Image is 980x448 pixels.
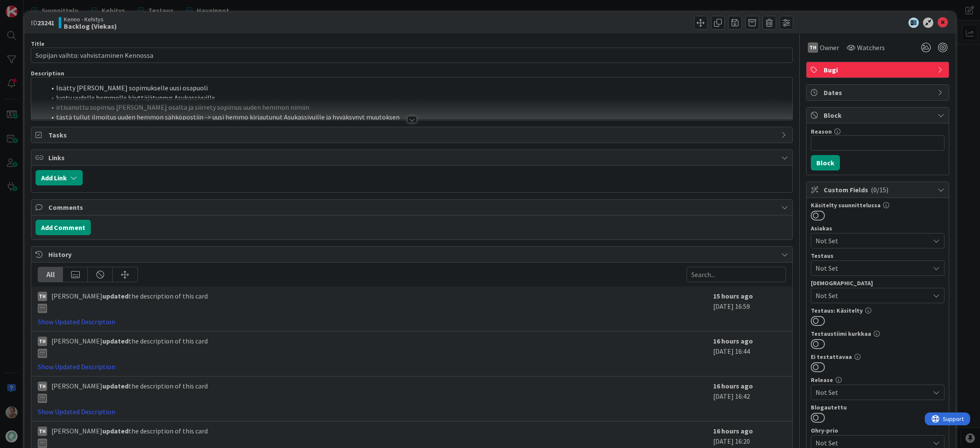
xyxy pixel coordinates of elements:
[811,128,832,135] label: Reason
[713,381,786,417] div: [DATE] 16:42
[38,337,47,346] div: TH
[38,292,47,301] div: TH
[102,382,128,390] b: updated
[713,292,753,300] b: 15 hours ago
[808,42,818,53] div: TH
[811,225,944,231] div: Asiakas
[811,202,944,208] div: Käsitelty suunnittelussa
[102,427,128,435] b: updated
[38,362,115,371] a: Show Updated Description
[48,130,777,140] span: Tasks
[816,290,929,301] span: Not Set
[46,83,788,93] li: lisätty [PERSON_NAME] sopimukselle uusi osapuoli
[31,18,54,28] span: ID
[46,93,788,103] li: luotu uudelle hemmolle käyttäjätunnus Asukassivuille
[38,407,115,416] a: Show Updated Description
[36,220,91,235] button: Add Comment
[102,337,128,345] b: updated
[713,337,753,345] b: 16 hours ago
[18,1,39,12] span: Support
[31,69,64,77] span: Description
[102,292,128,300] b: updated
[38,427,47,436] div: TH
[820,42,839,53] span: Owner
[824,185,933,195] span: Custom Fields
[51,291,208,313] span: [PERSON_NAME] the description of this card
[37,18,54,27] b: 23241
[48,202,777,212] span: Comments
[38,267,63,282] div: All
[713,336,786,372] div: [DATE] 16:44
[857,42,885,53] span: Watchers
[51,426,208,448] span: [PERSON_NAME] the description of this card
[811,377,944,383] div: Release
[713,291,786,327] div: [DATE] 16:59
[811,280,944,286] div: [DEMOGRAPHIC_DATA]
[824,110,933,120] span: Block
[31,48,793,63] input: type card name here...
[38,382,47,391] div: TH
[38,317,115,326] a: Show Updated Description
[824,87,933,98] span: Dates
[51,336,208,358] span: [PERSON_NAME] the description of this card
[713,427,753,435] b: 16 hours ago
[816,236,929,246] span: Not Set
[824,65,933,75] span: Bugi
[816,263,929,273] span: Not Set
[713,382,753,390] b: 16 hours ago
[36,170,83,185] button: Add Link
[811,253,944,259] div: Testaus
[687,267,786,282] input: Search...
[31,40,45,48] label: Title
[64,16,117,23] span: Kenno - Kehitys
[811,427,944,433] div: Ohry-prio
[51,381,208,403] span: [PERSON_NAME] the description of this card
[811,354,944,360] div: Ei testattavaa
[811,308,944,314] div: Testaus: Käsitelty
[816,387,929,397] span: Not Set
[811,404,944,410] div: Blogautettu
[811,331,944,337] div: Testaustiimi kurkkaa
[811,155,840,170] button: Block
[64,23,117,30] b: Backlog (Viekas)
[48,152,777,163] span: Links
[871,185,888,194] span: ( 0/15 )
[48,249,777,260] span: History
